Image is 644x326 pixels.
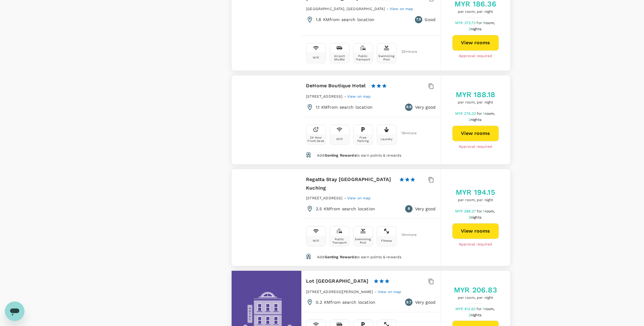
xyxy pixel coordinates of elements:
[415,206,436,212] p: Very good
[5,302,24,321] iframe: Button to launch messaging window
[459,144,492,150] span: Approval required
[456,197,495,203] span: per room, per night
[459,241,492,248] span: Approval required
[347,94,371,99] span: View on map
[477,209,483,213] span: for
[483,209,496,213] span: 1
[313,239,319,242] div: Wifi
[306,7,385,11] span: [GEOGRAPHIC_DATA], [GEOGRAPHIC_DATA]
[483,307,496,311] span: 1
[485,21,495,25] span: room,
[469,27,482,31] span: 2
[452,125,499,141] button: View rooms
[484,307,495,311] span: room,
[456,90,495,100] h5: MYR 188.18
[415,299,436,305] p: Very good
[454,295,497,301] span: per room, per night
[390,6,414,11] a: View on map
[455,21,477,25] span: MYR 372.73
[471,215,482,219] span: nights
[471,313,482,317] span: nights
[347,196,371,200] span: View on map
[459,53,492,59] span: Approval required
[344,94,347,99] span: -
[308,136,325,143] div: 24 Hour Front Desk
[387,7,390,11] span: -
[306,94,343,99] span: [STREET_ADDRESS]
[316,104,373,110] p: 1.1 KM from search location
[456,187,495,197] h5: MYR 194.15
[483,111,496,116] span: 1
[469,118,482,122] span: 2
[306,277,369,285] h6: Lot [GEOGRAPHIC_DATA]
[452,35,499,51] button: View rooms
[477,21,483,25] span: for
[485,111,495,116] span: room,
[471,118,482,122] span: nights
[355,136,372,143] div: Free Parking
[378,290,402,294] span: View on map
[378,54,395,61] div: Swimming Pool
[452,223,499,239] button: View rooms
[347,195,371,200] a: View on map
[317,153,401,158] span: Add to earn points & rewards
[325,153,356,158] span: Genting Rewards
[306,290,373,294] span: [STREET_ADDRESS][PERSON_NAME]
[375,290,378,294] span: -
[347,94,371,99] a: View on map
[390,7,414,11] span: View on map
[316,206,375,212] p: 2.5 KM from search location
[344,196,347,200] span: -
[381,239,392,242] div: Fitness
[381,137,393,141] div: Laundry
[455,209,477,213] span: MYR 388.27
[331,237,348,244] div: Public Transport
[454,285,497,295] h5: MYR 206.83
[477,307,483,311] span: for
[406,104,411,110] span: 8.9
[325,255,356,259] span: Genting Rewards
[306,175,394,192] h6: Regatta Stay [GEOGRAPHIC_DATA] Kuching
[402,50,411,54] span: 25 + more
[337,137,343,141] div: Wifi
[306,81,366,90] h6: DeHome Boutique Hotel
[355,54,372,61] div: Public Transport
[402,131,411,135] span: 19 + more
[425,16,436,23] p: Good
[483,21,496,25] span: 1
[316,16,375,23] p: 1.8 KM from search location
[331,54,348,61] div: Airport Shuttle
[407,299,411,306] span: 8.7
[402,233,411,237] span: 14 + more
[469,215,482,219] span: 2
[316,299,376,305] p: 0.2 KM from search location
[317,255,401,259] span: Add to earn points & rewards
[355,237,372,244] div: Swimming Pool
[456,100,495,106] span: per room, per night
[469,313,482,317] span: 2
[471,27,482,31] span: nights
[416,16,421,23] span: 7.9
[378,289,402,294] a: View on map
[455,9,497,15] span: per room, per night
[313,56,319,59] div: Wifi
[485,209,495,213] span: room,
[306,196,343,200] span: [STREET_ADDRESS]
[477,111,483,116] span: for
[455,307,477,311] span: MYR 413.63
[408,206,410,212] span: 8
[415,104,436,110] p: Very good
[455,111,477,116] span: MYR 376.33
